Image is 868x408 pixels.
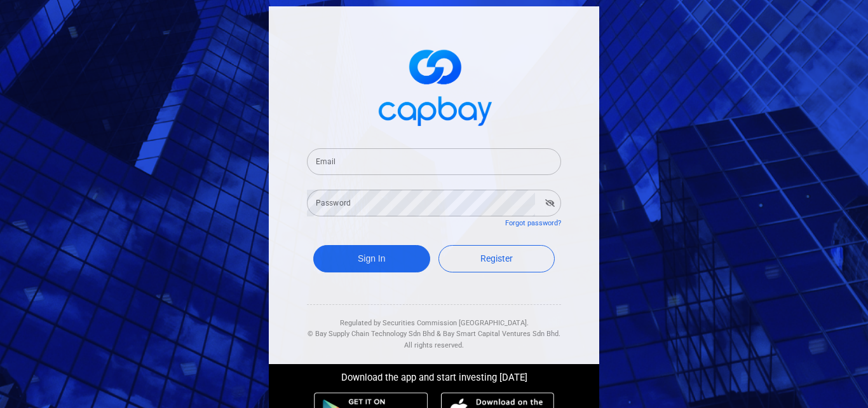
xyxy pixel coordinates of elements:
button: Sign In [313,245,430,272]
a: Register [438,245,555,272]
span: Register [480,253,513,264]
a: Forgot password? [505,219,561,227]
span: Bay Smart Capital Ventures Sdn Bhd. [443,330,560,338]
span: © Bay Supply Chain Technology Sdn Bhd [308,330,435,338]
img: logo [370,38,498,133]
div: Download the app and start investing [DATE] [259,364,609,386]
div: Regulated by Securities Commission [GEOGRAPHIC_DATA]. & All rights reserved. [307,305,561,351]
